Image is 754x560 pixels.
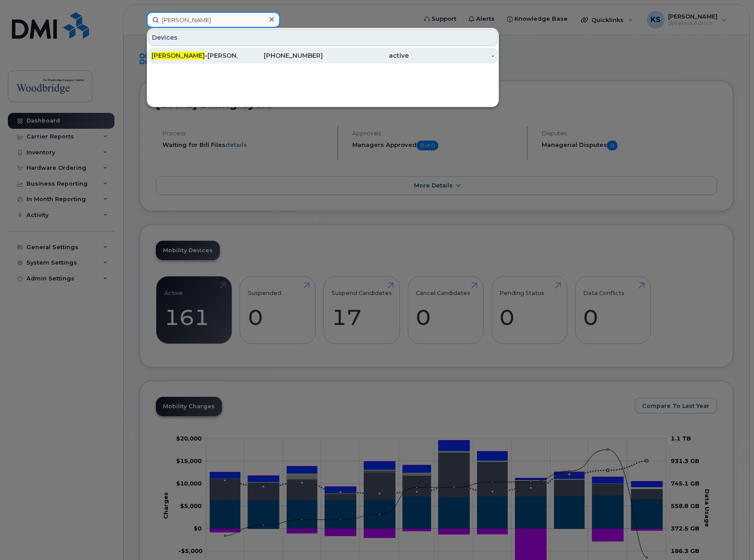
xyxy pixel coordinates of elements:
div: - [409,51,495,60]
div: Devices [148,29,498,46]
div: -[PERSON_NAME]-cell . [152,51,237,60]
div: active [323,51,409,60]
div: [PHONE_NUMBER] [237,51,323,60]
span: [PERSON_NAME] [152,52,205,60]
a: [PERSON_NAME]-[PERSON_NAME]-cell .[PHONE_NUMBER]active- [148,48,498,63]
